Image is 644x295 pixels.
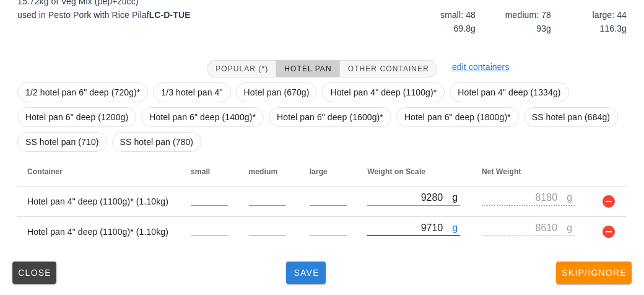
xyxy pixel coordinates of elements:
span: SS hotel pan (780) [120,133,194,151]
th: Container: Not sorted. Activate to sort ascending. [17,157,181,187]
button: Save [286,262,326,284]
span: Hotel pan (670g) [244,83,310,102]
div: g [452,189,460,205]
button: Popular (*) [207,60,276,77]
div: g [567,189,575,205]
th: Net Weight: Not sorted. Activate to sort ascending. [472,157,586,187]
span: Hotel pan 6" deep (1800g)* [404,108,511,126]
div: g [452,219,460,236]
span: Popular (*) [215,64,268,73]
span: Hotel pan 6" deep (1400g)* [149,108,256,126]
div: large: 44 116.3g [554,6,629,38]
div: medium: 78 93g [478,6,554,38]
span: medium [249,167,278,176]
div: small: 48 69.8g [402,6,478,38]
span: SS hotel pan (710) [25,133,99,151]
th: medium: Not sorted. Activate to sort ascending. [239,157,300,187]
span: Weight on Scale [367,167,425,176]
th: small: Not sorted. Activate to sort ascending. [181,157,238,187]
button: Skip/Ignore [556,262,632,284]
th: large: Not sorted. Activate to sort ascending. [300,157,357,187]
button: Hotel Pan [276,60,339,77]
th: Weight on Scale: Not sorted. Activate to sort ascending. [357,157,472,187]
div: g [567,219,575,236]
span: Hotel pan 4" deep (1334g) [458,83,560,102]
span: 1/2 hotel pan 6" deep (720g)* [25,83,140,102]
span: SS hotel pan (684g) [532,108,610,126]
span: large [310,167,328,176]
td: Hotel pan 4" deep (1100g)* (1.10kg) [17,217,181,247]
span: Skip/Ignore [561,268,627,278]
span: Hotel pan 6" deep (1600g)* [277,108,383,126]
button: Other Container [340,60,437,77]
span: Container [27,167,63,176]
span: Other Container [347,64,429,73]
span: Net Weight [482,167,521,176]
span: Hotel pan 4" deep (1100g)* [330,83,437,102]
a: edit containers [452,62,510,72]
th: Not sorted. Activate to sort ascending. [586,157,627,187]
span: 1/3 hotel pan 4" [161,83,222,102]
span: small [191,167,210,176]
button: Close [12,262,56,284]
strong: LC-D-TUE [149,10,191,20]
span: Save [291,268,321,278]
td: Hotel pan 4" deep (1100g)* (1.10kg) [17,187,181,217]
span: Hotel pan 6" deep (1200g) [25,108,128,126]
span: Close [17,268,51,278]
span: Hotel Pan [284,64,331,73]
